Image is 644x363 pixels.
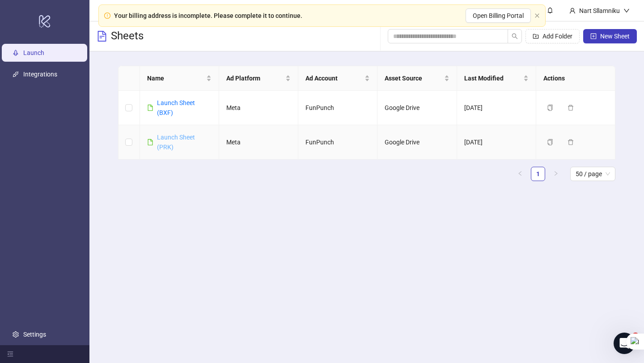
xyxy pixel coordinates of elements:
button: New Sheet [583,29,637,43]
span: down [623,8,630,14]
td: Meta [219,125,298,160]
div: Page Size [570,167,615,181]
span: user [569,8,576,14]
li: Previous Page [513,167,527,181]
li: 1 [531,167,545,181]
div: Nart Sllamniku [576,6,623,16]
span: 4 [632,333,639,340]
span: Add Folder [542,33,572,40]
th: Asset Source [377,66,457,91]
td: [DATE] [457,91,536,125]
a: 1 [531,167,545,181]
span: right [553,171,559,176]
button: left [513,167,527,181]
button: right [549,167,563,181]
div: Your billing address is incomplete. Please complete it to continue. [114,11,302,21]
span: Ad Account [305,73,363,83]
span: delete [568,105,574,111]
span: plus-square [590,33,597,39]
span: Last Modified [464,73,521,83]
td: Meta [219,91,298,125]
h3: Sheets [111,29,144,43]
span: file-text [97,31,107,42]
span: close [534,13,540,18]
th: Name [140,66,219,91]
span: exclamation-circle [104,13,110,19]
th: Ad Platform [219,66,298,91]
span: file [147,105,153,111]
span: search [512,33,518,39]
li: Next Page [549,167,563,181]
span: menu-fold [7,351,13,357]
th: Actions [536,66,615,91]
span: Asset Source [385,73,442,83]
span: left [517,171,523,176]
a: Launch Sheet (BXF) [157,99,195,116]
button: close [534,13,540,19]
span: delete [568,139,574,145]
span: copy [547,139,553,145]
td: [DATE] [457,125,536,160]
span: Ad Platform [226,73,284,83]
span: New Sheet [600,33,630,40]
span: Open Billing Portal [473,12,524,19]
td: FunPunch [298,125,377,160]
a: Launch [23,49,44,56]
a: Integrations [23,71,57,78]
span: folder-add [533,33,539,39]
td: Google Drive [377,125,457,160]
span: bell [547,7,553,13]
iframe: Intercom live chat [614,333,635,354]
td: FunPunch [298,91,377,125]
td: Google Drive [377,91,457,125]
span: 50 / page [576,167,610,181]
span: file [147,139,153,145]
th: Ad Account [298,66,377,91]
a: Settings [23,331,46,338]
span: Name [147,73,204,83]
span: copy [547,105,553,111]
a: Launch Sheet (PRK) [157,134,195,151]
button: Open Billing Portal [466,8,531,23]
button: Add Folder [525,29,580,43]
th: Last Modified [457,66,536,91]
